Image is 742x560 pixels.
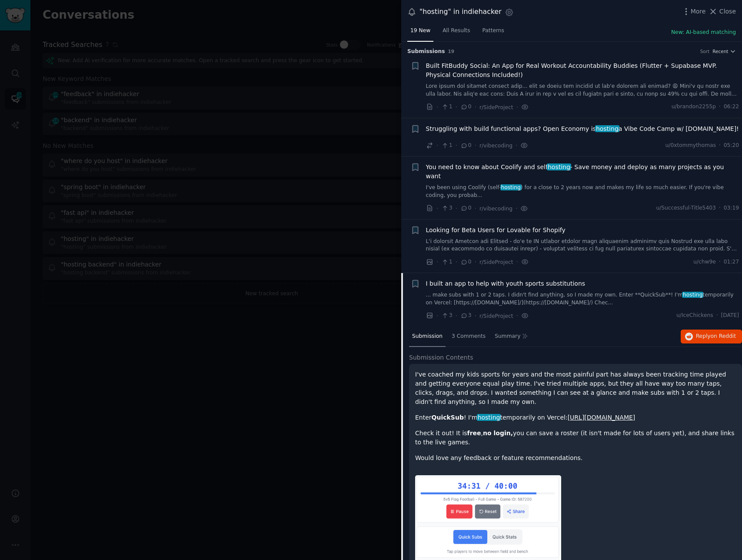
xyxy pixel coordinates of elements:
[595,125,619,132] span: hosting
[516,103,518,112] span: ·
[516,311,518,320] span: ·
[436,103,438,112] span: ·
[426,83,739,98] a: Lore ipsum dol sitamet consect adip... elit se doeiu tem incidid ut lab'e dolorem ali enimad? 😩 M...
[436,311,438,320] span: ·
[407,24,433,42] a: 19 New
[460,204,471,212] span: 0
[426,61,739,80] a: Built FitBuddy Social: An App for Real Workout Accountability Buddies (Flutter + Supabase MVP. Ph...
[479,259,513,265] span: r/SideProject
[475,311,476,320] span: ·
[448,49,455,54] span: 19
[712,48,736,54] button: Recent
[441,142,452,150] span: 1
[419,7,502,17] div: "hosting" in indiehacker
[479,24,507,42] a: Patterns
[500,184,522,190] span: hosting
[671,29,736,37] button: New: AI-based matching
[467,430,481,437] strong: free
[443,27,470,35] span: All Results
[415,453,736,463] p: Would love any feedback or feature recommendations.
[426,279,586,288] a: I built an app to help with youth sports substitutions
[656,204,715,212] span: u/Successful-Title5403
[719,103,721,111] span: ·
[681,330,742,343] button: Replyon Reddit
[436,141,438,150] span: ·
[483,430,513,437] strong: no login,
[475,257,476,267] span: ·
[426,291,739,307] a: ... make subs with 1 or 2 taps. I didn't find anything, so I made my own. Enter **QuickSub**! I'm...
[475,103,476,112] span: ·
[426,124,739,133] span: Struggling with build functional apps? Open Economy is a Vibe Code Camp w/ [DOMAIN_NAME]!
[700,48,710,54] div: Sort
[452,333,486,340] span: 3 Comments
[426,163,739,181] span: You need to know about Coolify and self - Save money and deploy as many projects as you want
[456,257,457,267] span: ·
[482,27,504,35] span: Patterns
[415,370,736,407] p: I've coached my kids sports for years and the most painful part has always been tracking time pla...
[691,7,706,16] span: More
[436,204,438,213] span: ·
[495,333,520,340] span: Summary
[719,142,721,150] span: ·
[696,333,736,340] span: Reply
[441,103,452,111] span: 1
[516,204,517,213] span: ·
[547,163,571,170] span: hosting
[410,27,430,35] span: 19 New
[460,258,471,266] span: 0
[426,163,739,181] a: You need to know about Coolify and selfhosting- Save money and deploy as many projects as you want
[711,333,736,339] span: on Reddit
[672,103,716,111] span: u/brandon2255p
[415,429,736,447] p: Check it out! It is , you can save a roster (it isn't made for lots of users yet), and share link...
[439,24,473,42] a: All Results
[432,414,464,421] strong: QuickSub
[724,142,739,150] span: 05:20
[724,103,739,111] span: 06:22
[719,7,736,16] span: Close
[709,7,736,16] button: Close
[426,226,566,235] a: Looking for Beta Users for Lovable for Shopify
[516,257,518,267] span: ·
[441,258,452,266] span: 1
[568,414,636,421] a: [URL][DOMAIN_NAME]
[719,204,721,212] span: ·
[719,258,721,266] span: ·
[426,124,739,133] a: Struggling with build functional apps? Open Economy ishostinga Vibe Code Camp w/ [DOMAIN_NAME]!
[460,312,471,320] span: 3
[682,292,703,298] span: hosting
[693,258,716,266] span: u/chw9e
[409,353,473,362] span: Submission Contents
[676,312,713,320] span: u/IceChickens
[716,312,718,320] span: ·
[665,142,716,150] span: u/0xtommythomas
[456,311,457,320] span: ·
[456,103,457,112] span: ·
[436,257,438,267] span: ·
[479,313,513,319] span: r/SideProject
[724,258,739,266] span: 01:27
[412,333,443,340] span: Submission
[441,312,452,320] span: 3
[475,204,476,213] span: ·
[460,142,471,150] span: 0
[479,104,513,110] span: r/SideProject
[456,204,457,213] span: ·
[712,48,728,54] span: Recent
[721,312,739,320] span: [DATE]
[456,141,457,150] span: ·
[475,141,476,150] span: ·
[724,204,739,212] span: 03:19
[516,141,517,150] span: ·
[460,103,471,111] span: 0
[479,206,512,212] span: r/vibecoding
[682,7,706,16] button: More
[477,414,501,421] span: hosting
[426,184,739,199] a: I've been using Coolify (self-hosting) for a close to 2 years now and makes my life so much easie...
[479,143,512,149] span: r/vibecoding
[441,204,452,212] span: 3
[426,238,739,253] a: L'i dolorsit Ametcon adi Elitsed - do'e te IN utlabor etdolor magn aliquaenim adminimv quis Nostr...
